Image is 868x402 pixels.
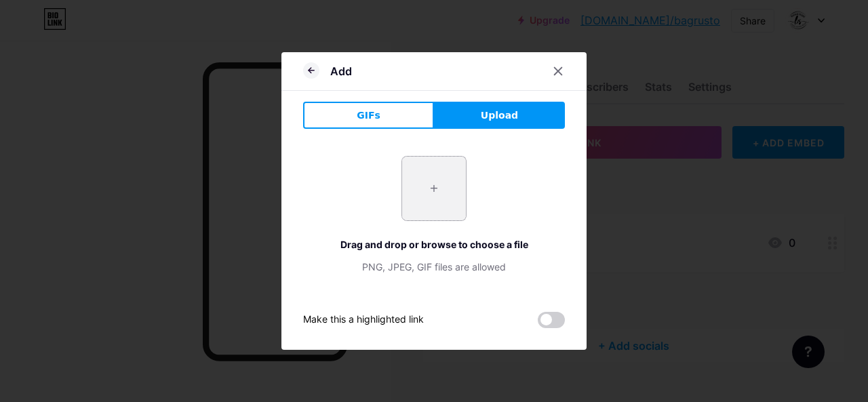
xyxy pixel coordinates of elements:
span: GIFs [357,108,380,123]
span: Upload [481,108,518,123]
button: GIFs [303,102,434,129]
div: Add [330,63,352,79]
div: PNG, JPEG, GIF files are allowed [303,260,565,274]
button: Upload [434,102,565,129]
div: Drag and drop or browse to choose a file [303,237,565,252]
div: Make this a highlighted link [303,312,424,328]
